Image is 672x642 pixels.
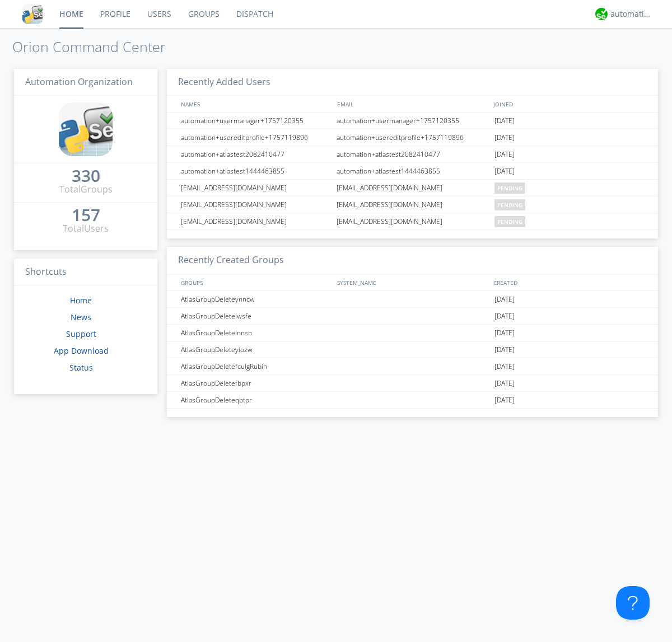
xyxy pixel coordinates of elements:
[167,247,658,274] h3: Recently Created Groups
[334,113,492,129] div: automation+usermanager+1757120355
[167,196,658,213] a: [EMAIL_ADDRESS][DOMAIN_NAME][EMAIL_ADDRESS][DOMAIN_NAME]pending
[178,291,333,307] div: AtlasGroupDeleteynncw
[334,129,492,146] div: automation+usereditprofile+1757119896
[494,146,515,163] span: [DATE]
[167,375,658,392] a: AtlasGroupDeletefbpxr[DATE]
[491,96,647,112] div: JOINED
[494,182,525,194] span: pending
[70,295,92,306] a: Home
[494,291,515,308] span: [DATE]
[167,308,658,325] a: AtlasGroupDeletelwsfe[DATE]
[178,129,333,146] div: automation+usereditprofile+1757119896
[494,113,515,129] span: [DATE]
[494,163,515,180] span: [DATE]
[167,180,658,196] a: [EMAIL_ADDRESS][DOMAIN_NAME][EMAIL_ADDRESS][DOMAIN_NAME]pending
[72,209,100,221] div: 157
[167,69,658,96] h3: Recently Added Users
[63,222,109,235] div: Total Users
[178,325,333,341] div: AtlasGroupDeletelnnsn
[178,308,333,324] div: AtlasGroupDeletelwsfe
[494,358,515,375] span: [DATE]
[494,392,515,409] span: [DATE]
[167,291,658,308] a: AtlasGroupDeleteynncw[DATE]
[72,170,100,181] div: 330
[494,199,525,210] span: pending
[178,274,332,290] div: GROUPS
[494,308,515,325] span: [DATE]
[334,196,492,213] div: [EMAIL_ADDRESS][DOMAIN_NAME]
[178,196,333,213] div: [EMAIL_ADDRESS][DOMAIN_NAME]
[334,163,492,179] div: automation+atlastest1444463855
[59,183,113,196] div: Total Groups
[178,213,333,229] div: [EMAIL_ADDRESS][DOMAIN_NAME]
[610,8,652,20] div: automation+atlas
[71,312,91,322] a: News
[25,76,133,88] span: Automation Organization
[167,163,658,180] a: automation+atlastest1444463855automation+atlastest1444463855[DATE]
[59,102,113,156] img: cddb5a64eb264b2086981ab96f4c1ba7
[178,392,333,408] div: AtlasGroupDeleteqbtpr
[54,345,109,356] a: App Download
[494,341,515,358] span: [DATE]
[167,325,658,341] a: AtlasGroupDeletelnnsn[DATE]
[491,274,647,290] div: CREATED
[167,146,658,163] a: automation+atlastest2082410477automation+atlastest2082410477[DATE]
[494,216,525,227] span: pending
[167,358,658,375] a: AtlasGroupDeletefculgRubin[DATE]
[14,259,157,286] h3: Shortcuts
[178,358,333,374] div: AtlasGroupDeletefculgRubin
[334,274,491,290] div: SYSTEM_NAME
[178,180,333,196] div: [EMAIL_ADDRESS][DOMAIN_NAME]
[494,375,515,392] span: [DATE]
[334,96,491,112] div: EMAIL
[595,8,608,20] img: d2d01cd9b4174d08988066c6d424eccd
[178,163,333,179] div: automation+atlastest1444463855
[334,180,492,196] div: [EMAIL_ADDRESS][DOMAIN_NAME]
[334,146,492,162] div: automation+atlastest2082410477
[167,213,658,230] a: [EMAIL_ADDRESS][DOMAIN_NAME][EMAIL_ADDRESS][DOMAIN_NAME]pending
[178,96,332,112] div: NAMES
[178,146,333,162] div: automation+atlastest2082410477
[616,586,650,620] iframe: Toggle Customer Support
[494,325,515,341] span: [DATE]
[334,213,492,229] div: [EMAIL_ADDRESS][DOMAIN_NAME]
[22,4,43,24] img: cddb5a64eb264b2086981ab96f4c1ba7
[72,209,100,222] a: 157
[167,392,658,409] a: AtlasGroupDeleteqbtpr[DATE]
[167,341,658,358] a: AtlasGroupDeleteyiozw[DATE]
[69,362,93,373] a: Status
[178,375,333,391] div: AtlasGroupDeletefbpxr
[178,113,333,129] div: automation+usermanager+1757120355
[494,129,515,146] span: [DATE]
[178,341,333,358] div: AtlasGroupDeleteyiozw
[66,329,96,339] a: Support
[72,170,100,183] a: 330
[167,113,658,129] a: automation+usermanager+1757120355automation+usermanager+1757120355[DATE]
[167,129,658,146] a: automation+usereditprofile+1757119896automation+usereditprofile+1757119896[DATE]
